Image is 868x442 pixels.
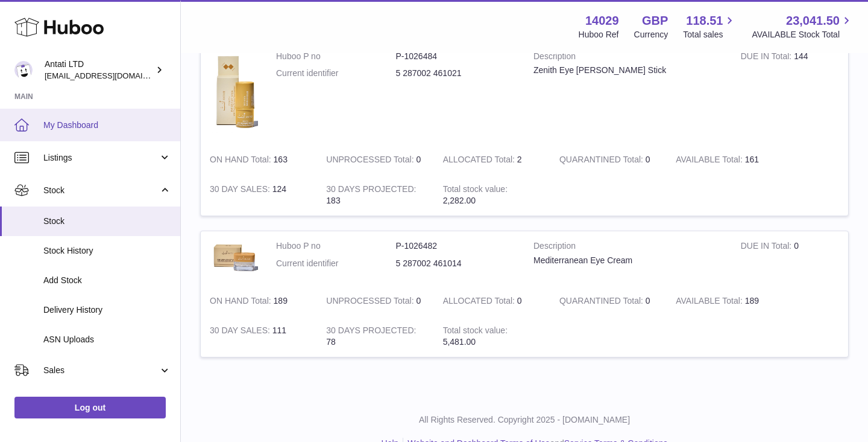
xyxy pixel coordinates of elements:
[683,29,737,40] span: Total sales
[559,296,646,309] strong: QUARANTINED Total
[326,155,416,167] strong: UNPROCESSED Total
[683,13,737,40] a: 118.51 Total sales
[326,325,416,338] strong: 30 DAYS PROJECTED
[326,184,416,197] strong: 30 DAYS PROJECTED
[326,296,416,309] strong: UNPROCESSED Total
[642,13,668,29] strong: GBP
[43,304,171,316] span: Delivery History
[43,245,171,257] span: Stock History
[533,255,723,266] div: Mediterranean Eye Cream
[317,145,433,175] td: 0
[533,65,723,76] div: Zenith Eye [PERSON_NAME] Stick
[634,29,668,40] div: Currency
[434,145,550,175] td: 2
[443,155,517,167] strong: ALLOCATED Total
[276,51,396,62] dt: Huboo P no
[676,296,744,309] strong: AVAILABLE Total
[667,145,783,175] td: 161
[276,68,396,79] dt: Current identifier
[210,296,274,309] strong: ON HAND Total
[533,51,723,65] strong: Description
[43,365,159,376] span: Sales
[533,240,723,255] strong: Description
[434,286,550,316] td: 0
[443,184,508,197] strong: Total stock value
[201,286,317,316] td: 189
[190,414,858,426] p: All Rights Reserved. Copyright 2025 - [DOMAIN_NAME]
[43,216,171,227] span: Stock
[45,59,153,82] div: Antati LTD
[752,13,854,40] a: 23,041.50 AVAILABLE Stock Total
[201,175,317,216] td: 124
[732,231,848,286] td: 0
[43,152,159,164] span: Listings
[396,240,516,252] dd: P-1026482
[276,258,396,269] dt: Current identifier
[14,397,166,418] a: Log out
[43,334,171,345] span: ASN Uploads
[43,185,159,196] span: Stock
[276,240,396,252] dt: Huboo P no
[210,325,272,338] strong: 30 DAY SALES
[741,51,794,64] strong: DUE IN Total
[559,155,646,167] strong: QUARANTINED Total
[201,316,317,357] td: 111
[14,61,33,79] img: toufic@antatiskin.com
[45,71,177,80] span: [EMAIL_ADDRESS][DOMAIN_NAME]
[732,42,848,146] td: 144
[667,286,783,316] td: 189
[317,286,433,316] td: 0
[201,145,317,175] td: 163
[686,13,723,29] span: 118.51
[585,13,619,29] strong: 14029
[43,120,171,131] span: My Dashboard
[443,296,517,309] strong: ALLOCATED Total
[646,296,650,306] span: 0
[752,29,854,40] span: AVAILABLE Stock Total
[676,155,744,167] strong: AVAILABLE Total
[43,275,171,286] span: Add Stock
[210,184,272,197] strong: 30 DAY SALES
[443,325,508,338] strong: Total stock value
[210,51,258,133] img: product image
[646,155,650,164] span: 0
[317,316,433,357] td: 78
[741,241,794,254] strong: DUE IN Total
[396,258,516,269] dd: 5 287002 461014
[443,196,476,205] span: 2,282.00
[786,13,840,29] span: 23,041.50
[396,68,516,79] dd: 5 287002 461021
[579,29,619,40] div: Huboo Ref
[443,337,476,347] span: 5,481.00
[210,155,274,167] strong: ON HAND Total
[317,175,433,216] td: 183
[396,51,516,62] dd: P-1026484
[210,240,258,274] img: product image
